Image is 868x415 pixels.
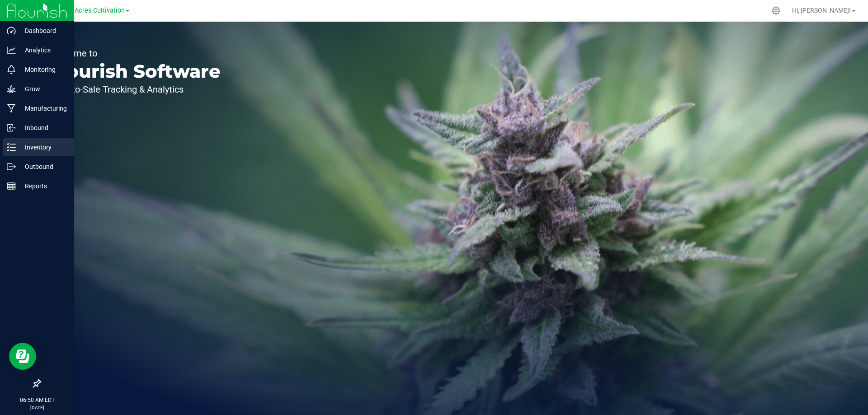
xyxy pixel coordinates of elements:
p: Analytics [16,45,70,56]
p: Grow [16,84,70,94]
p: Flourish Software [49,62,221,80]
p: Dashboard [16,25,70,36]
inline-svg: Manufacturing [7,104,16,113]
inline-svg: Outbound [7,162,16,171]
inline-svg: Grow [7,84,16,93]
p: Monitoring [16,64,70,75]
p: Inbound [16,122,70,133]
inline-svg: Monitoring [7,65,16,74]
p: Reports [16,181,70,191]
inline-svg: Reports [7,182,16,191]
p: 06:50 AM EDT [4,396,70,404]
p: Welcome to [49,49,221,58]
span: Green Acres Cultivation [55,7,125,14]
inline-svg: Dashboard [7,26,16,35]
iframe: Resource center [9,343,36,370]
p: Outbound [16,161,70,172]
p: Seed-to-Sale Tracking & Analytics [49,85,221,94]
inline-svg: Analytics [7,46,16,55]
div: Manage settings [770,6,782,15]
p: [DATE] [4,404,70,411]
inline-svg: Inbound [7,123,16,132]
inline-svg: Inventory [7,143,16,152]
p: Manufacturing [16,103,70,114]
p: Inventory [16,142,70,153]
span: Hi, [PERSON_NAME]! [792,7,851,14]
